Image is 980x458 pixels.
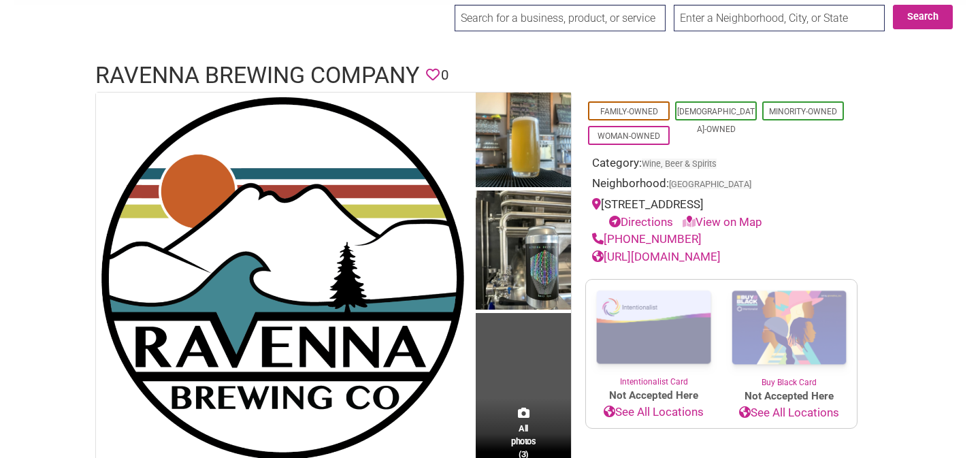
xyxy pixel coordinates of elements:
a: [URL][DOMAIN_NAME] [592,250,721,263]
a: View on Map [683,215,762,229]
span: [GEOGRAPHIC_DATA] [669,180,751,189]
input: Search for a business, product, or service [455,5,666,31]
a: Minority-Owned [769,107,837,116]
div: Neighborhood: [592,175,851,196]
span: 0 [441,65,448,86]
button: Search [893,5,953,29]
div: Category: [592,154,851,176]
a: Buy Black Card [721,280,857,389]
span: Not Accepted Here [721,389,857,404]
a: Woman-Owned [598,131,660,141]
img: Ravenna Brewing Co [476,93,571,191]
a: See All Locations [586,404,721,421]
a: Family-Owned [600,107,658,116]
a: Wine, Beer & Spirits [642,159,717,169]
input: Enter a Neighborhood, City, or State [674,5,885,31]
a: [DEMOGRAPHIC_DATA]-Owned [677,107,755,134]
span: Not Accepted Here [586,388,721,404]
div: [STREET_ADDRESS] [592,196,851,231]
a: See All Locations [721,404,857,422]
img: Buy Black Card [721,280,857,376]
h1: Ravenna Brewing Company [95,59,419,92]
a: Intentionalist Card [586,280,721,388]
img: Ravenna Brewing Co [476,191,571,313]
img: Intentionalist Card [586,280,721,376]
a: [PHONE_NUMBER] [592,232,702,246]
a: Directions [609,215,673,229]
